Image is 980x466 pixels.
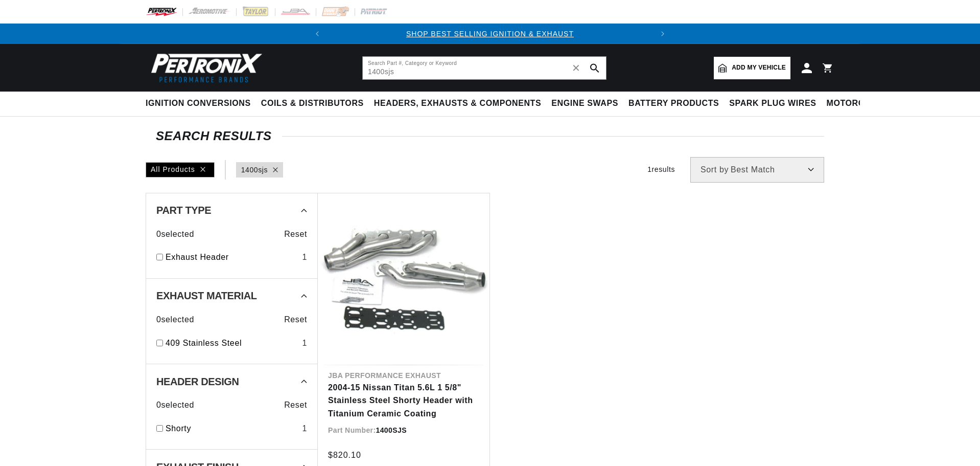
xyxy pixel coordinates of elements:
summary: Coils & Distributors [256,92,369,116]
span: Part Type [156,205,211,215]
span: Ignition Conversions [146,98,251,109]
a: Add my vehicle [714,57,790,79]
div: 1 [302,422,307,435]
summary: Ignition Conversions [146,92,256,116]
div: 1 [302,337,307,350]
span: Sort by [701,166,729,174]
img: Pertronix [146,50,263,85]
span: Battery Products [628,98,719,109]
span: 0 selected [156,313,194,326]
span: Header Design [156,376,239,387]
span: Coils & Distributors [261,98,364,109]
span: 0 selected [156,398,194,412]
span: Spark Plug Wires [729,98,816,109]
button: Translation missing: en.sections.announcements.next_announcement [652,24,673,44]
summary: Headers, Exhausts & Components [369,92,546,116]
summary: Engine Swaps [546,92,623,116]
select: Sort by [690,157,824,183]
span: Reset [284,398,307,412]
span: Headers, Exhausts & Components [374,98,541,109]
span: Reset [284,228,307,241]
div: SEARCH RESULTS [156,131,824,141]
a: 409 Stainless Steel [166,337,298,350]
button: Translation missing: en.sections.announcements.previous_announcement [307,24,328,44]
summary: Motorcycle [822,92,893,116]
span: Add my vehicle [732,63,786,73]
span: Reset [284,313,307,326]
a: 1400sjs [241,164,268,175]
span: 1 results [647,165,675,173]
summary: Spark Plug Wires [724,92,821,116]
a: Exhaust Header [166,251,298,264]
span: Engine Swaps [551,98,618,109]
div: All Products [146,162,215,177]
div: Announcement [328,28,652,39]
div: 1 of 2 [328,28,652,39]
span: 0 selected [156,228,194,241]
summary: Battery Products [623,92,724,116]
slideshow-component: Translation missing: en.sections.announcements.announcement_bar [120,24,860,44]
a: SHOP BEST SELLING IGNITION & EXHAUST [406,30,574,38]
button: search button [584,57,606,79]
a: 2004-15 Nissan Titan 5.6L 1 5/8" Stainless Steel Shorty Header with Titanium Ceramic Coating [328,381,479,420]
span: Motorcycle [827,98,888,109]
div: 1 [302,251,307,264]
span: Exhaust Material [156,291,257,301]
a: Shorty [166,422,298,435]
input: Search Part #, Category or Keyword [363,57,606,79]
